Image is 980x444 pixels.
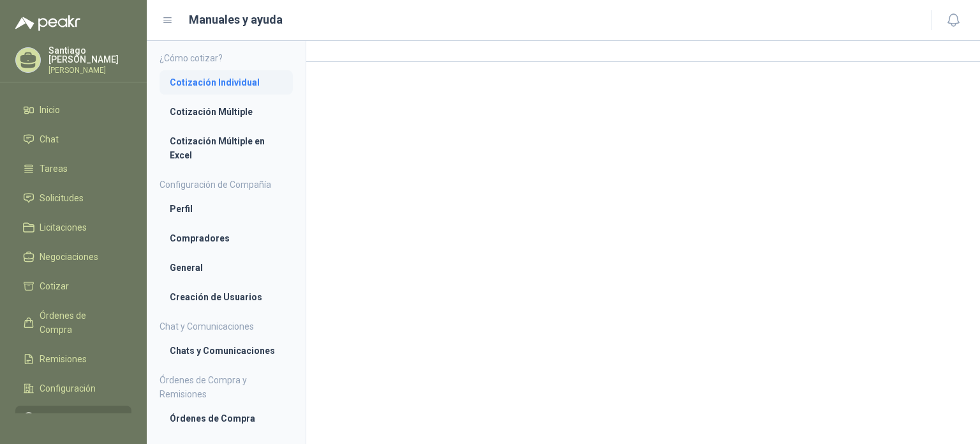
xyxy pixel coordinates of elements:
span: Negociaciones [40,250,98,264]
a: Compradores [160,226,293,250]
p: [PERSON_NAME] [48,66,131,74]
a: Cotizar [15,274,131,298]
span: Inicio [40,103,60,117]
a: Perfil [160,197,293,221]
span: Solicitudes [40,191,84,205]
li: General [170,261,283,275]
li: Cotización Individual [170,75,283,89]
h4: ¿Cómo cotizar? [160,51,293,65]
a: Órdenes de Compra [160,406,293,431]
a: Licitaciones [15,215,131,240]
span: Licitaciones [40,220,87,234]
a: Chats y Comunicaciones [160,339,293,363]
a: Cotización Múltiple [160,100,293,124]
span: Remisiones [40,352,87,366]
li: Perfil [170,202,283,216]
h1: Manuales y ayuda [189,11,283,29]
h4: Chat y Comunicaciones [160,319,293,333]
a: Órdenes de Compra [15,303,131,342]
li: Compradores [170,231,283,245]
li: Cotización Múltiple en Excel [170,134,283,162]
li: Cotización Múltiple [170,105,283,119]
a: Negociaciones [15,245,131,269]
a: General [160,256,293,280]
span: Tareas [40,162,68,176]
a: Inicio [15,98,131,122]
h4: Configuración de Compañía [160,178,293,192]
span: Cotizar [40,279,69,293]
a: Solicitudes [15,186,131,210]
li: Órdenes de Compra [170,411,283,425]
a: Configuración [15,376,131,401]
a: Cotización Múltiple en Excel [160,129,293,167]
span: Manuales y ayuda [40,411,112,425]
li: Creación de Usuarios [170,290,283,304]
li: Chats y Comunicaciones [170,344,283,358]
a: Chat [15,127,131,151]
img: Logo peakr [15,15,80,31]
a: Manuales y ayuda [15,406,131,430]
span: Chat [40,132,59,146]
a: Tareas [15,157,131,181]
p: Santiago [PERSON_NAME] [48,46,131,64]
span: Configuración [40,381,96,395]
a: Cotización Individual [160,70,293,95]
a: Creación de Usuarios [160,285,293,309]
span: Órdenes de Compra [40,309,119,337]
h4: Órdenes de Compra y Remisiones [160,373,293,401]
a: Remisiones [15,347,131,371]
